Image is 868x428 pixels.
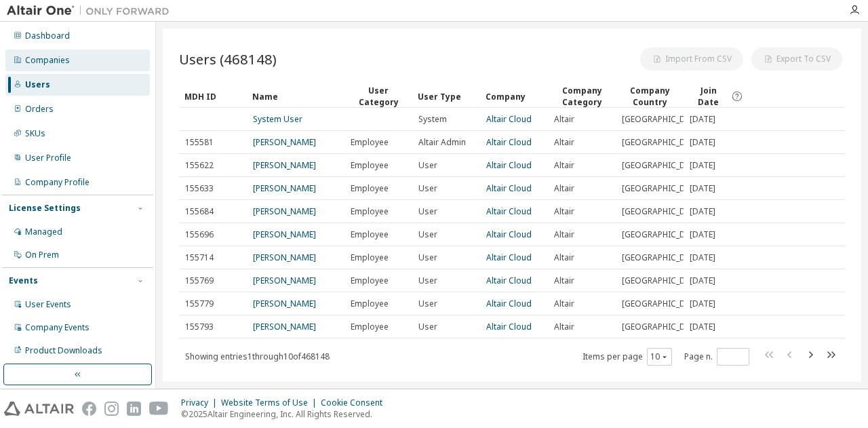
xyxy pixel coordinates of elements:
[486,298,532,309] a: Altair Cloud
[554,183,574,194] span: Altair
[253,229,316,240] a: [PERSON_NAME]
[25,322,90,333] div: Company Events
[486,206,532,217] a: Altair Cloud
[418,85,475,107] div: User Type
[690,114,715,125] span: [DATE]
[486,85,542,107] div: Company
[554,206,574,217] span: Altair
[486,136,532,148] a: Altair Cloud
[25,153,71,163] div: User Profile
[690,252,715,263] span: [DATE]
[418,229,437,240] span: User
[4,402,74,416] img: altair_logo.svg
[185,137,214,148] span: 155581
[554,298,574,309] span: Altair
[25,79,50,90] div: Users
[25,345,102,356] div: Product Downloads
[690,206,715,217] span: [DATE]
[690,229,715,240] span: [DATE]
[185,229,214,240] span: 155696
[486,321,532,332] a: Altair Cloud
[418,275,437,286] span: User
[253,182,316,194] a: [PERSON_NAME]
[622,206,703,217] span: [GEOGRAPHIC_DATA]
[622,229,703,240] span: [GEOGRAPHIC_DATA]
[253,252,316,263] a: [PERSON_NAME]
[184,85,241,107] div: MDH ID
[418,298,437,309] span: User
[253,206,316,217] a: [PERSON_NAME]
[650,351,669,362] button: 10
[554,114,574,125] span: Altair
[351,322,389,332] span: Employee
[418,183,437,194] span: User
[486,252,532,263] a: Altair Cloud
[622,275,703,286] span: [GEOGRAPHIC_DATA]
[351,137,389,148] span: Employee
[622,137,703,148] span: [GEOGRAPHIC_DATA]
[486,113,532,125] a: Altair Cloud
[622,114,703,125] span: [GEOGRAPHIC_DATA]
[185,322,214,332] span: 155793
[351,183,389,194] span: Employee
[622,322,703,332] span: [GEOGRAPHIC_DATA]
[554,252,574,263] span: Altair
[185,275,214,286] span: 155769
[583,348,672,366] span: Items per page
[9,203,81,214] div: License Settings
[554,229,574,240] span: Altair
[253,159,316,171] a: [PERSON_NAME]
[253,275,316,286] a: [PERSON_NAME]
[25,299,71,310] div: User Events
[622,183,703,194] span: [GEOGRAPHIC_DATA]
[127,402,141,416] img: linkedin.svg
[690,160,715,171] span: [DATE]
[751,47,842,71] button: Export To CSV
[25,250,59,260] div: On Prem
[185,298,214,309] span: 155779
[25,128,45,139] div: SKUs
[622,298,703,309] span: [GEOGRAPHIC_DATA]
[181,408,391,420] p: © 2025 Altair Engineering, Inc. All Rights Reserved.
[622,160,703,171] span: [GEOGRAPHIC_DATA]
[351,229,389,240] span: Employee
[221,397,321,408] div: Website Terms of Use
[179,50,277,69] span: Users (468148)
[104,402,119,416] img: instagram.svg
[418,137,466,148] span: Altair Admin
[149,402,169,416] img: youtube.svg
[252,85,339,107] div: Name
[486,275,532,286] a: Altair Cloud
[486,229,532,240] a: Altair Cloud
[486,159,532,171] a: Altair Cloud
[554,137,574,148] span: Altair
[253,321,316,332] a: [PERSON_NAME]
[689,85,728,108] span: Join Date
[690,298,715,309] span: [DATE]
[9,275,38,286] div: Events
[684,348,749,366] span: Page n.
[25,55,70,66] div: Companies
[185,160,214,171] span: 155622
[351,252,389,263] span: Employee
[351,275,389,286] span: Employee
[185,206,214,217] span: 155684
[418,322,437,332] span: User
[553,85,610,108] div: Company Category
[185,351,330,362] span: Showing entries 1 through 10 of 468148
[554,275,574,286] span: Altair
[351,206,389,217] span: Employee
[621,85,678,108] div: Company Country
[486,182,532,194] a: Altair Cloud
[25,104,54,115] div: Orders
[25,177,90,188] div: Company Profile
[640,47,743,71] button: Import From CSV
[418,160,437,171] span: User
[25,227,62,237] div: Managed
[350,85,407,108] div: User Category
[418,252,437,263] span: User
[82,402,96,416] img: facebook.svg
[690,275,715,286] span: [DATE]
[622,252,703,263] span: [GEOGRAPHIC_DATA]
[731,90,743,102] svg: Date when the user was first added or directly signed up. If the user was deleted and later re-ad...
